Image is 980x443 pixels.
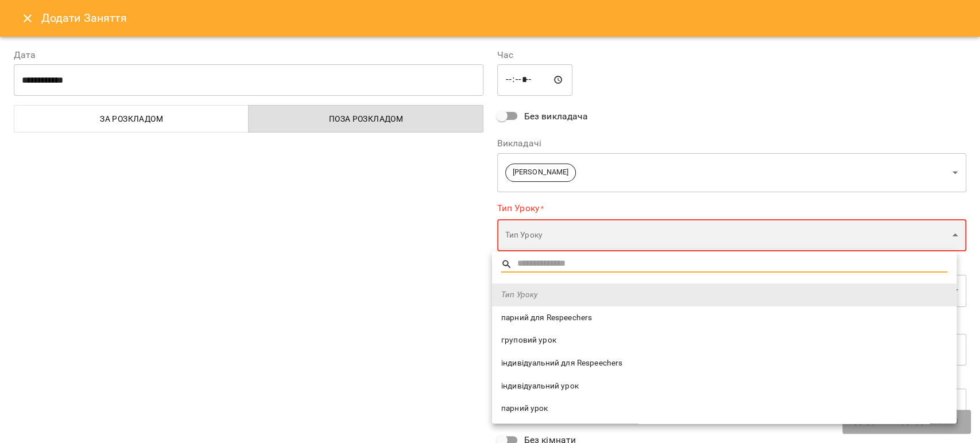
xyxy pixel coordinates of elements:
span: груповий урок [501,335,947,346]
span: індивідуальний урок [501,380,947,392]
span: індивідуальний для Respeechers [501,357,947,369]
span: Тип Уроку [501,289,947,301]
span: парний урок [501,403,947,414]
span: парний для Respeechers [501,312,947,324]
